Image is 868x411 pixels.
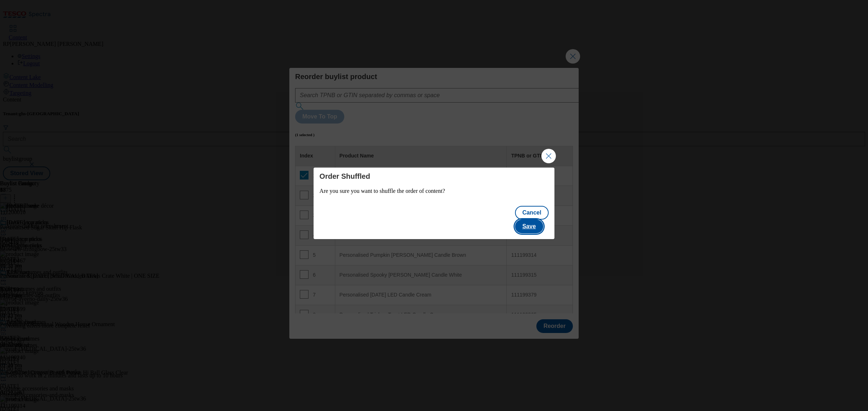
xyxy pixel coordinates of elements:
div: Modal [314,168,554,239]
h4: Order Shuffled [319,172,548,181]
button: Save [515,220,543,233]
p: Are you sure you want to shuffle the order of content? [319,188,548,194]
button: Cancel [515,206,548,220]
button: Close Modal [541,149,556,163]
